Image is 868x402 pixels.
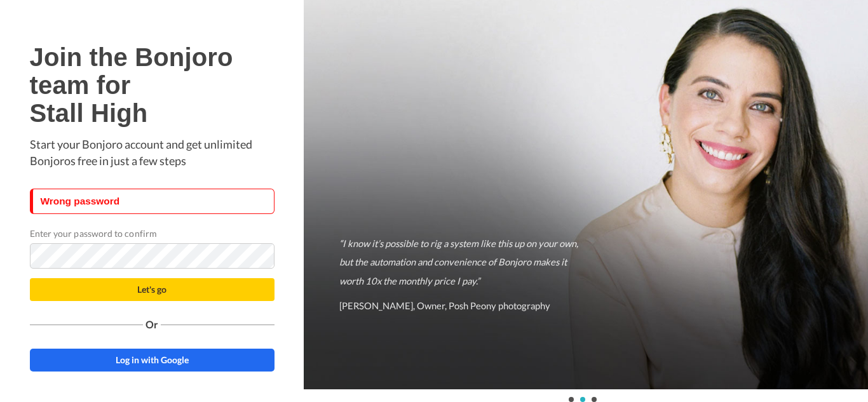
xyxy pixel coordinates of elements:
[41,194,266,208] div: Wrong password
[137,284,166,295] span: Let's go
[30,43,275,127] h1: Join the Bonjoro team for
[30,278,275,301] button: Let's go
[30,137,275,169] p: Start your Bonjoro account and get unlimited Bonjoros free in just a few steps
[339,234,578,290] p: “I know it’s possible to rig a system like this up on your own, but the automation and convenienc...
[339,297,578,315] p: [PERSON_NAME], Owner, Posh Peony photography
[116,354,189,365] span: Log in with Google
[30,227,157,240] label: Enter your password to confirm
[30,349,275,372] a: Log in with Google
[30,99,148,127] b: Stall High
[143,320,161,329] span: Or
